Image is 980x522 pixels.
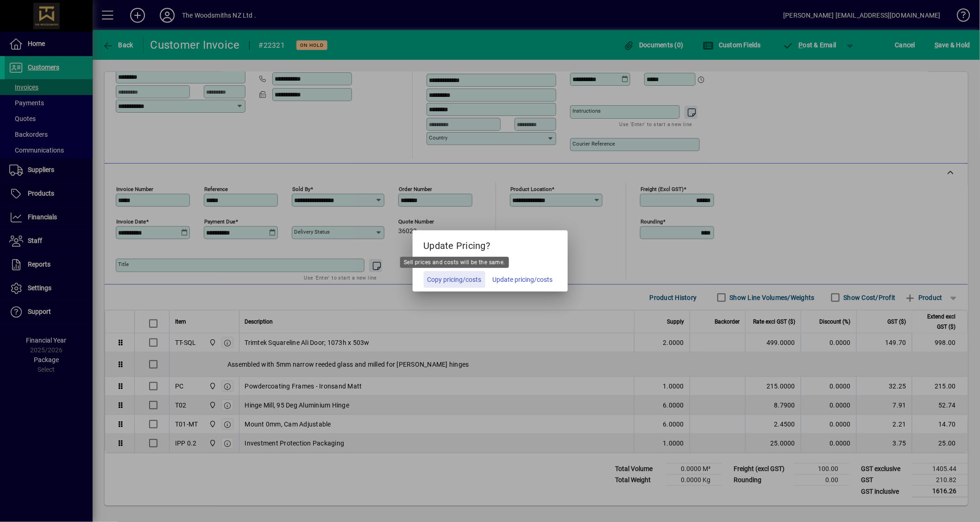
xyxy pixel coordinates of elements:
[493,275,553,285] span: Update pricing/costs
[489,271,557,288] button: Update pricing/costs
[400,257,509,268] div: Sell prices and costs will be the same.
[427,275,482,285] span: Copy pricing/costs
[424,271,485,288] button: Copy pricing/costs
[413,230,568,257] h5: Update Pricing?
